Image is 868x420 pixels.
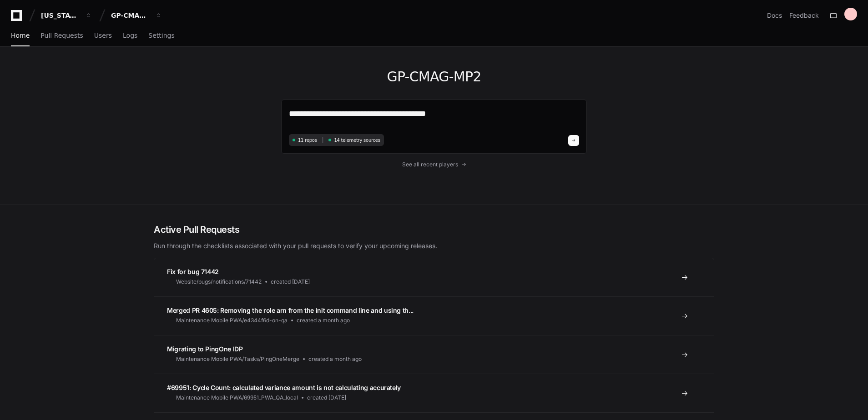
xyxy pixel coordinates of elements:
button: Feedback [789,11,819,20]
span: Merged PR 4605: Removing the role arn from the init command line and using th... [167,306,414,314]
span: created a month ago [308,355,362,363]
span: Fix for bug 71442 [167,268,219,275]
a: Merged PR 4605: Removing the role arn from the init command line and using th...Maintenance Mobil... [154,296,714,335]
span: Maintenance Mobile PWA/e4344f6d-on-qa [176,317,288,324]
span: Settings [148,33,174,38]
span: Users [94,33,112,38]
a: Docs [767,11,782,20]
p: Run through the checklists associated with your pull requests to verify your upcoming releases. [154,241,714,250]
span: Home [11,33,30,38]
span: Pull Requests [40,33,83,38]
button: [US_STATE] Pacific [37,7,96,24]
button: GP-CMAG-MP2 [107,7,166,24]
a: #69951: Cycle Count: calculated variance amount is not calculating accuratelyMaintenance Mobile P... [154,374,714,412]
a: Logs [123,25,137,46]
a: Home [11,25,30,46]
span: Website/bugs/notifications/71442 [176,278,262,285]
a: Migrating to PingOne IDPMaintenance Mobile PWA/Tasks/PingOneMergecreated a month ago [154,335,714,374]
span: Logs [123,33,137,38]
a: Users [94,25,112,46]
h1: GP-CMAG-MP2 [281,69,587,85]
span: Maintenance Mobile PWA/69951_PWA_QA_local [176,394,298,401]
span: created [DATE] [271,278,310,285]
div: GP-CMAG-MP2 [111,11,150,20]
span: Maintenance Mobile PWA/Tasks/PingOneMerge [176,355,299,363]
span: created a month ago [297,317,350,324]
h2: Active Pull Requests [154,223,714,236]
a: Fix for bug 71442Website/bugs/notifications/71442created [DATE] [154,258,714,296]
span: 11 repos [298,137,317,144]
a: Settings [148,25,174,46]
span: created [DATE] [307,394,346,401]
a: Pull Requests [40,25,83,46]
span: See all recent players [402,161,458,168]
a: See all recent players [281,161,587,168]
div: [US_STATE] Pacific [41,11,80,20]
span: #69951: Cycle Count: calculated variance amount is not calculating accurately [167,384,401,391]
span: Migrating to PingOne IDP [167,345,243,353]
span: 14 telemetry sources [334,137,380,144]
